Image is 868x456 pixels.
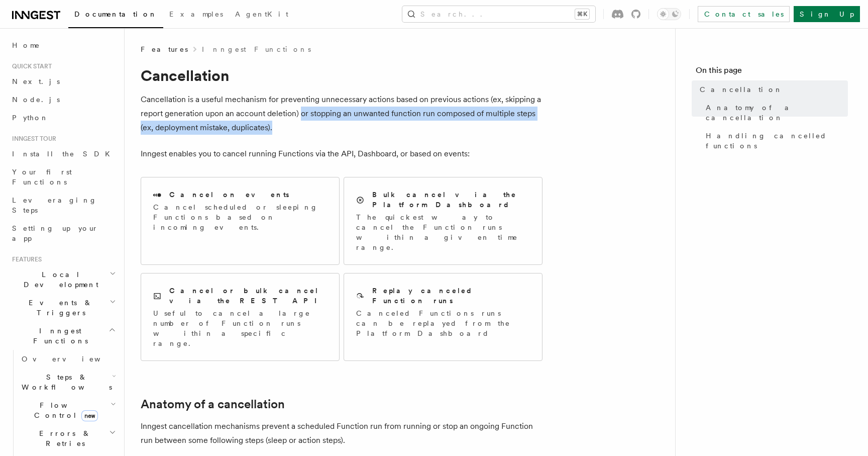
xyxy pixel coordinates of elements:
[229,3,294,27] a: AgentKit
[8,191,118,219] a: Leveraging Steps
[22,355,125,363] span: Overview
[202,44,311,54] a: Inngest Functions
[169,10,223,18] span: Examples
[163,3,229,27] a: Examples
[8,294,118,322] button: Events & Triggers
[702,99,848,127] a: Anatomy of a cancellation
[8,265,118,294] button: Local Development
[575,9,589,19] kbd: ⌘K
[141,66,542,84] h1: Cancellation
[235,10,288,18] span: AgentKit
[18,368,118,396] button: Steps & Workflows
[18,350,118,368] a: Overview
[12,224,98,242] span: Setting up your app
[68,3,163,28] a: Documentation
[12,114,49,122] span: Python
[12,150,116,158] span: Install the SDK
[18,424,118,452] button: Errors & Retries
[698,6,790,22] a: Contact sales
[344,273,542,361] a: Replay canceled Function runsCanceled Functions runs can be replayed from the Platform Dashboard
[141,419,542,447] p: Inngest cancellation mechanisms prevent a scheduled Function run from running or stop an ongoing ...
[141,177,340,265] a: Cancel on eventsCancel scheduled or sleeping Functions based on incoming events.
[169,286,327,306] h2: Cancel or bulk cancel via the REST API
[696,80,848,99] a: Cancellation
[8,145,118,163] a: Install the SDK
[8,255,42,263] span: Features
[18,372,112,392] span: Steps & Workflows
[153,202,327,232] p: Cancel scheduled or sleeping Functions based on incoming events.
[8,269,110,290] span: Local Development
[8,326,108,346] span: Inngest Functions
[696,64,848,80] h4: On this page
[8,62,52,70] span: Quick start
[8,135,56,143] span: Inngest tour
[153,308,327,348] p: Useful to cancel a large number of Function runs within a specific range.
[8,298,110,318] span: Events & Triggers
[8,72,118,90] a: Next.js
[8,322,118,350] button: Inngest Functions
[18,396,118,424] button: Flow Controlnew
[702,127,848,155] a: Handling cancelled functions
[141,93,542,135] p: Cancellation is a useful mechanism for preventing unnecessary actions based on previous actions (...
[12,96,60,104] span: Node.js
[12,77,60,85] span: Next.js
[74,10,157,18] span: Documentation
[344,177,542,265] a: Bulk cancel via the Platform DashboardThe quickest way to cancel the Function runs within a given...
[8,163,118,191] a: Your first Functions
[12,168,72,186] span: Your first Functions
[794,6,860,22] a: Sign Up
[706,131,848,151] span: Handling cancelled functions
[706,103,848,123] span: Anatomy of a cancellation
[169,190,289,200] h2: Cancel on events
[8,36,118,54] a: Home
[141,273,340,361] a: Cancel or bulk cancel via the REST APIUseful to cancel a large number of Function runs within a s...
[356,308,530,338] p: Canceled Functions runs can be replayed from the Platform Dashboard
[402,6,595,22] button: Search...⌘K
[8,219,118,247] a: Setting up your app
[12,196,97,214] span: Leveraging Steps
[141,147,542,161] p: Inngest enables you to cancel running Functions via the API, Dashboard, or based on events:
[12,40,40,50] span: Home
[657,8,681,20] button: Toggle dark mode
[372,190,530,210] h2: Bulk cancel via the Platform Dashboard
[372,286,530,306] h2: Replay canceled Function runs
[141,397,285,411] a: Anatomy of a cancellation
[18,400,111,420] span: Flow Control
[8,109,118,127] a: Python
[141,44,188,54] span: Features
[18,428,109,448] span: Errors & Retries
[356,212,530,252] p: The quickest way to cancel the Function runs within a given time range.
[8,90,118,109] a: Node.js
[81,410,98,421] span: new
[700,84,783,95] span: Cancellation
